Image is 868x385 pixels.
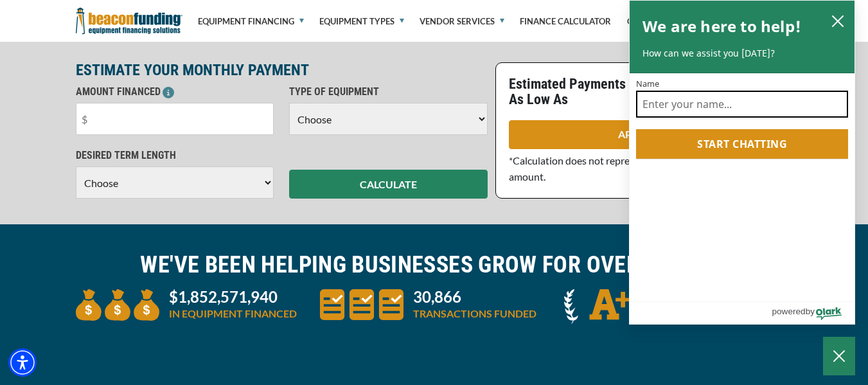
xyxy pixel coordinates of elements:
p: AMOUNT FINANCED [76,84,274,100]
span: powered [772,303,805,319]
input: $ [76,103,274,135]
button: Start chatting [636,129,848,159]
a: APPLY NOW [509,120,787,149]
button: CALCULATE [289,170,488,199]
p: Estimated Payments As Low As [509,76,641,107]
img: A + icon [564,289,648,324]
p: ESTIMATE YOUR MONTHLY PAYMENT [76,62,488,78]
p: TYPE OF EQUIPMENT [289,84,488,100]
p: DESIRED TERM LENGTH [76,148,274,163]
h2: WE'VE BEEN HELPING BUSINESSES GROW FOR OVER YEARS [76,250,793,280]
div: Accessibility Menu [8,348,37,377]
img: three document icons to convery large amount of transactions funded [320,289,403,320]
p: TRANSACTIONS FUNDED [413,306,536,321]
span: by [806,303,815,319]
button: close chatbox [828,12,848,30]
span: *Calculation does not represent an approval or exact loan amount. [509,154,761,183]
input: Name [636,91,848,118]
a: Powered by Olark - open in a new tab [772,302,855,324]
p: IN EQUIPMENT FINANCED [169,306,297,321]
label: Name [636,80,848,88]
p: 30,866 [413,289,536,305]
button: Close Chatbox [823,337,855,375]
p: $1,852,571,940 [169,289,297,305]
p: How can we assist you [DATE]? [642,47,842,60]
h2: We are here to help! [642,13,801,39]
img: three money bags to convey large amount of equipment financed [76,289,159,321]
